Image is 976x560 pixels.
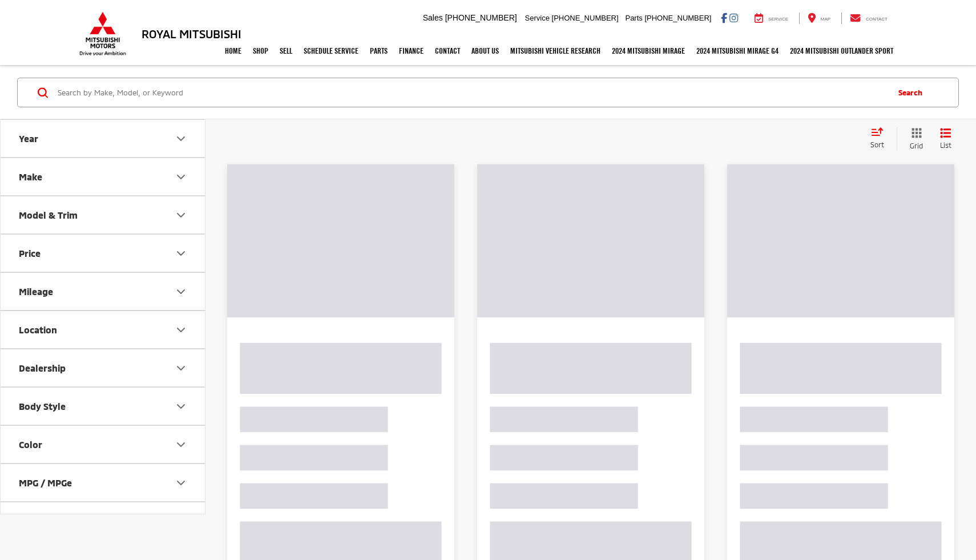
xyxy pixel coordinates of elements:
[552,14,619,22] span: [PHONE_NUMBER]
[142,27,241,40] h3: Royal Mitsubishi
[247,37,274,65] a: Shop
[606,37,691,65] a: 2024 Mitsubishi Mirage
[644,14,711,22] span: [PHONE_NUMBER]
[887,78,939,107] button: Search
[1,426,206,463] button: ColorColor
[19,401,66,412] div: Body Style
[174,361,188,375] div: Dealership
[19,133,38,144] div: Year
[866,17,888,22] span: Contact
[19,439,42,450] div: Color
[1,349,206,386] button: DealershipDealership
[931,127,960,151] button: List View
[505,37,606,65] a: Mitsubishi Vehicle Research
[174,400,188,413] div: Body Style
[466,37,505,65] a: About Us
[940,140,951,150] span: List
[768,17,788,22] span: Service
[174,323,188,337] div: Location
[784,37,899,65] a: 2024 Mitsubishi Outlander SPORT
[841,13,896,24] a: Contact
[1,502,206,539] button: Cylinder
[729,13,738,22] a: Instagram: Click to visit our Instagram page
[1,464,206,501] button: MPG / MPGeMPG / MPGe
[19,210,78,220] div: Model & Trim
[174,132,188,146] div: Year
[1,158,206,195] button: MakeMake
[219,37,247,65] a: Home
[429,37,466,65] a: Contact
[19,362,66,373] div: Dealership
[721,13,727,22] a: Facebook: Click to visit our Facebook page
[870,140,884,148] span: Sort
[423,13,443,22] span: Sales
[174,170,188,184] div: Make
[746,13,797,24] a: Service
[19,171,42,182] div: Make
[19,248,41,259] div: Price
[1,311,206,348] button: LocationLocation
[897,127,931,151] button: Grid View
[364,37,393,65] a: Parts: Opens in a new tab
[1,235,206,272] button: PricePrice
[1,388,206,425] button: Body StyleBody Style
[77,11,128,56] img: Mitsubishi
[691,37,784,65] a: 2024 Mitsubishi Mirage G4
[393,37,429,65] a: Finance
[1,196,206,233] button: Model & TrimModel & Trim
[445,13,517,22] span: [PHONE_NUMBER]
[57,79,887,106] input: Search by Make, Model, or Keyword
[174,247,188,260] div: Price
[19,324,57,335] div: Location
[625,14,642,22] span: Parts
[799,13,839,24] a: Map
[1,120,206,157] button: YearYear
[174,476,188,490] div: MPG / MPGe
[910,141,923,151] span: Grid
[298,37,364,65] a: Schedule Service: Opens in a new tab
[19,477,72,488] div: MPG / MPGe
[174,285,188,299] div: Mileage
[525,14,550,22] span: Service
[274,37,298,65] a: Sell
[1,273,206,310] button: MileageMileage
[19,286,53,297] div: Mileage
[174,208,188,222] div: Model & Trim
[821,17,830,22] span: Map
[865,127,897,150] button: Select sort value
[174,438,188,452] div: Color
